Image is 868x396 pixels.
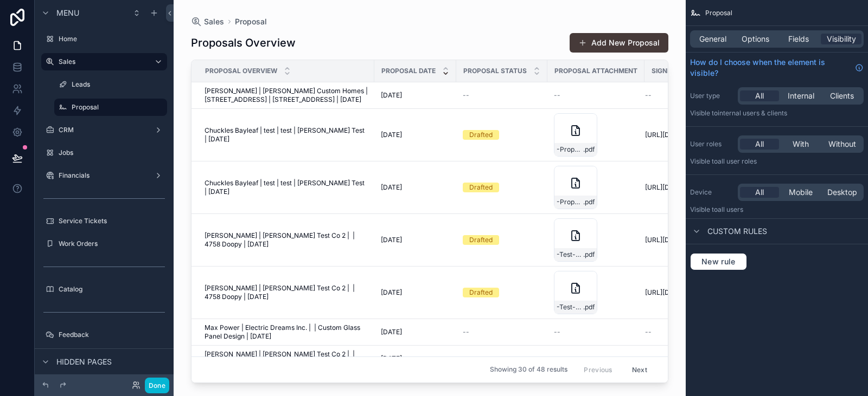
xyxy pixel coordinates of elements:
span: All [755,90,764,101]
span: Proposal Attachment [554,67,637,75]
label: Device [690,188,733,197]
p: Visible to [690,157,864,166]
span: All [755,187,764,198]
span: Options [742,34,769,44]
span: Showing 30 of 48 results [490,366,567,374]
span: Signing Link [652,67,695,75]
span: Desktop [827,187,857,198]
p: Visible to [690,109,864,118]
span: Without [828,139,856,150]
a: Proposal [54,99,167,116]
span: Internal users & clients [718,109,787,117]
span: Custom rules [707,226,767,237]
label: Proposal [72,103,161,112]
span: With [793,139,809,150]
label: Feedback [59,330,165,339]
p: Visible to [690,205,864,214]
label: Work Orders [59,239,165,248]
span: Proposal Date [381,67,436,75]
span: Hidden pages [56,356,112,367]
label: User type [690,92,733,100]
span: Proposal [705,9,732,17]
span: Proposal Status [463,67,527,75]
span: Clients [830,90,854,101]
span: All user roles [718,157,757,165]
span: Fields [788,34,809,44]
span: Internal [788,90,814,101]
span: General [699,34,726,44]
label: Leads [72,80,165,89]
a: Feedback [41,326,167,343]
label: Financials [59,171,150,180]
a: How do I choose when the element is visible? [690,57,864,79]
span: Visibility [827,34,856,44]
span: Menu [56,8,79,18]
a: Catalog [41,281,167,298]
span: New rule [697,257,740,267]
label: Service Tickets [59,217,165,225]
a: Financials [41,167,167,184]
button: Done [145,378,169,393]
a: Sales [41,53,167,70]
span: Mobile [789,187,813,198]
a: Service Tickets [41,212,167,230]
a: Leads [54,76,167,93]
label: Sales [59,57,145,66]
span: Proposal Overview [205,67,277,75]
label: Home [59,35,165,43]
span: All [755,139,764,150]
button: New rule [690,253,747,270]
label: CRM [59,126,150,134]
a: CRM [41,121,167,139]
span: all users [718,205,743,213]
span: How do I choose when the element is visible? [690,57,851,79]
label: Catalog [59,285,165,294]
label: User roles [690,140,733,148]
label: Jobs [59,148,165,157]
a: Home [41,30,167,48]
a: Jobs [41,144,167,161]
a: Work Orders [41,235,167,252]
button: Next [624,361,655,378]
